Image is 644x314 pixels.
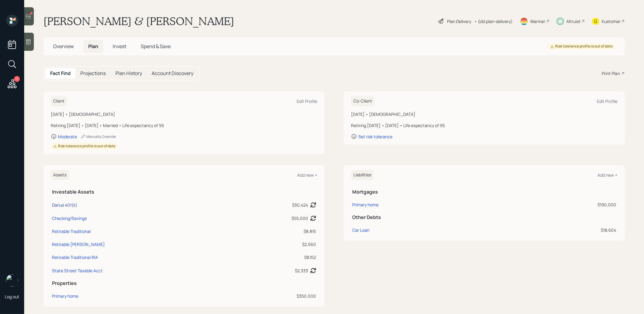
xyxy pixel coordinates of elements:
[52,254,98,260] div: Retirable Traditional IRA
[602,18,620,25] div: Kustomer
[566,18,581,25] div: Altruist
[52,267,103,274] div: State Street Taxable Acct
[52,189,316,195] h5: Investable Assets
[297,172,317,178] div: Add new +
[447,18,471,25] div: Plan Delivery
[141,43,171,50] span: Spend & Save
[231,254,316,260] div: $8,152
[51,111,317,117] div: [DATE] • [DEMOGRAPHIC_DATA]
[43,15,234,28] h1: [PERSON_NAME] & [PERSON_NAME]
[52,228,91,234] div: Retirable Traditional
[597,98,617,104] div: Edit Profile
[58,134,77,139] div: Moderate
[52,241,105,247] div: Retirable [PERSON_NAME]
[352,201,378,208] div: Primary home
[506,227,616,233] div: $18,604
[53,144,115,149] div: Risk tolerance profile is out of date
[88,43,98,50] span: Plan
[231,228,316,234] div: $8,815
[50,70,71,76] h5: Fact Find
[297,98,317,104] div: Edit Profile
[152,70,193,76] h5: Account Discovery
[14,76,20,82] div: 17
[52,215,87,221] div: Checking/Savings
[602,70,620,77] div: Print Plan
[530,18,545,25] div: Warmer
[51,122,317,129] div: Retiring [DATE] • [DATE] • Married • Life expectancy of 95
[52,280,316,286] h5: Properties
[352,189,616,195] h5: Mortgages
[295,267,308,274] div: $2,333
[358,134,392,139] div: Set risk tolerance
[115,70,142,76] h5: Plan History
[6,274,18,286] img: treva-nostdahl-headshot.png
[351,111,617,117] div: [DATE] • [DEMOGRAPHIC_DATA]
[550,44,613,49] div: Risk tolerance profile is out of date
[351,96,375,106] h6: Co-Client
[81,134,116,139] div: Manually Override
[352,214,616,220] h5: Other Debts
[351,170,374,180] h6: Liabilities
[53,43,74,50] span: Overview
[231,293,316,299] div: $350,000
[352,227,369,233] div: Car Loan
[474,18,513,25] div: • (old plan-delivery)
[231,241,316,247] div: $2,560
[292,202,308,208] div: $30,424
[113,43,126,50] span: Invest
[5,294,19,299] div: Log out
[597,172,617,178] div: Add new +
[52,202,77,208] div: Darius 401(k)
[351,122,617,129] div: Retiring [DATE] • [DATE] • Life expectancy of 95
[51,96,67,106] h6: Client
[52,293,78,299] div: Primary home
[80,70,106,76] h5: Projections
[291,215,308,221] div: $55,000
[51,170,69,180] h6: Assets
[506,201,616,208] div: $190,000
